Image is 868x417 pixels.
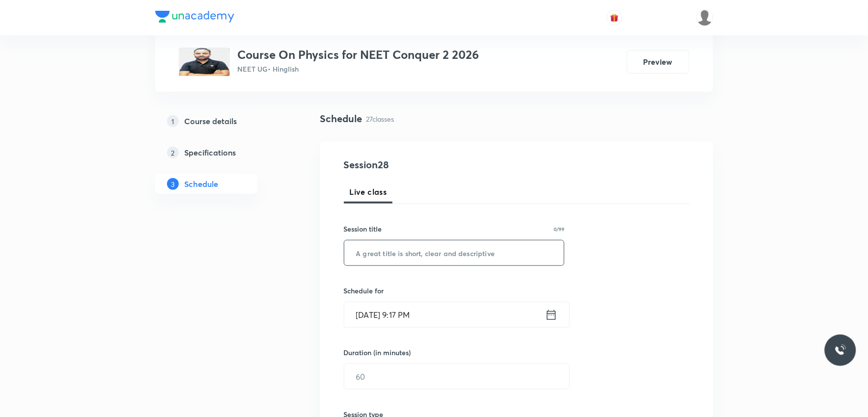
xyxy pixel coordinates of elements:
h5: Schedule [185,178,219,190]
h4: Schedule [320,111,363,126]
h5: Course details [185,115,237,127]
h4: Session 28 [344,157,523,172]
h5: Specifications [185,147,236,158]
button: avatar [607,10,622,26]
img: Arvind Bhargav [697,9,713,26]
h6: Schedule for [344,286,565,296]
h3: Course On Physics for NEET Conquer 2 2026 [238,48,479,62]
img: avatar [610,13,619,22]
input: A great title is short, clear and descriptive [344,240,564,265]
a: Company Logo [155,11,234,25]
p: 0/99 [554,227,564,232]
input: 60 [344,364,569,389]
p: 3 [167,178,179,190]
p: 2 [167,147,179,158]
span: Live class [350,186,387,198]
a: 2Specifications [155,143,289,162]
p: 1 [167,115,179,127]
p: 27 classes [366,114,394,124]
p: NEET UG • Hinglish [238,64,479,74]
img: Company Logo [155,11,234,23]
img: b1026f21b48045a78986c51f3e773494.jpg [179,48,230,76]
h6: Session title [344,224,382,234]
button: Preview [627,50,690,74]
img: ttu [835,344,846,356]
a: 1Course details [155,111,289,131]
h6: Duration (in minutes) [344,347,411,358]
